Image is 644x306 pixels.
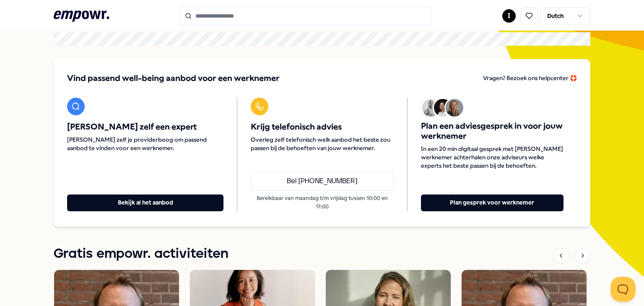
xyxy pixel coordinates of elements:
[502,9,516,23] button: I
[610,277,636,302] iframe: Help Scout Beacon - Open
[421,194,563,211] button: Plan gesprek voor werknemer
[421,145,563,170] span: In een 20 min digitaal gesprek met [PERSON_NAME] werknemer achterhalen onze adviseurs welke exper...
[251,194,393,211] p: Bereikbaar van maandag t/m vrijdag tussen 10:00 en 17:00
[446,99,463,117] img: Avatar
[67,122,223,132] span: [PERSON_NAME] zelf een expert
[421,121,563,141] span: Plan een adviesgesprek in voor jouw werknemer
[251,135,393,152] span: Overleg zelf telefonisch welk aanbod het beste zou passen bij de behoeften van jouw werknemer.
[434,99,452,117] img: Avatar
[251,172,393,191] a: Bel [PHONE_NUMBER]
[422,99,440,117] img: Avatar
[67,194,223,211] button: Bekijk al het aanbod
[483,75,577,81] span: Vragen? Bezoek ons helpcenter 🛟
[67,135,223,152] span: [PERSON_NAME] zelf je providerboog om passend aanbod te vinden voor een werknemer.
[54,244,229,265] h1: Gratis empowr. activiteiten
[251,122,393,132] span: Krijg telefonisch advies
[180,7,431,25] input: Search for products, categories or subcategories
[67,73,280,84] span: Vind passend well-being aanbod voor een werknemer
[483,73,577,84] a: Vragen? Bezoek ons helpcenter 🛟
